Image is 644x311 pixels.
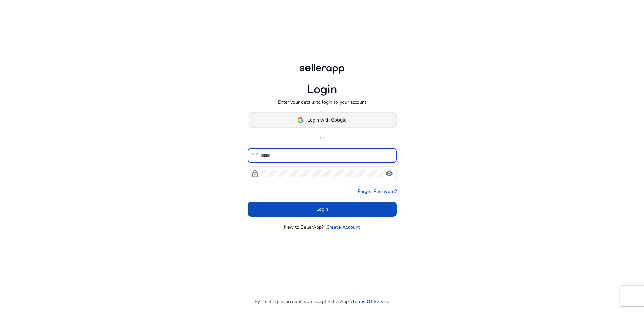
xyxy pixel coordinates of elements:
[248,112,397,128] button: Login with Google
[358,188,397,195] a: Forgot Password?
[307,82,337,97] h1: Login
[248,202,397,217] button: Login
[284,223,324,231] p: New to SellerApp?
[385,170,393,178] span: visibility
[251,151,259,160] span: mail
[326,223,360,231] a: Create Account
[298,117,304,123] img: google-logo.svg
[352,298,389,305] a: Terms Of Service
[307,116,346,124] span: Login with Google
[251,170,259,178] span: lock
[248,134,397,141] p: or
[278,99,366,106] p: Enter your details to login to your account
[316,206,328,213] span: Login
